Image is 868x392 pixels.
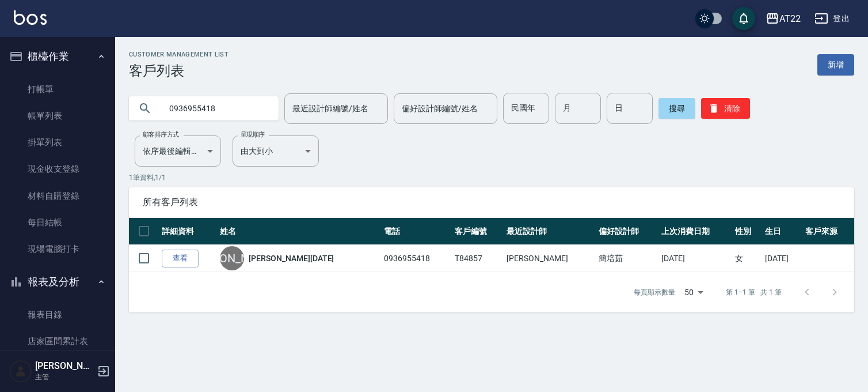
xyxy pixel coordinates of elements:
[504,218,595,245] th: 最近設計師
[779,12,801,26] div: AT22
[732,218,762,245] th: 性別
[762,245,802,272] td: [DATE]
[161,93,269,124] input: 搜尋關鍵字
[658,98,695,119] button: 搜尋
[129,172,854,183] p: 1 筆資料, 1 / 1
[5,301,111,328] a: 報表目錄
[732,7,755,30] button: save
[802,218,854,245] th: 客戶來源
[658,218,732,245] th: 上次消費日期
[162,250,199,267] a: 查看
[5,76,111,103] a: 打帳單
[634,287,675,297] p: 每頁顯示數量
[143,197,840,208] span: 所有客戶列表
[452,218,504,245] th: 客戶編號
[14,10,47,25] img: Logo
[35,372,94,382] p: 主管
[810,8,854,29] button: 登出
[5,42,111,71] button: 櫃檯作業
[5,267,111,297] button: 報表及分析
[5,129,111,156] a: 掛單列表
[5,209,111,236] a: 每日結帳
[680,277,707,308] div: 50
[5,103,111,129] a: 帳單列表
[761,7,805,31] button: AT22
[817,54,854,76] a: 新增
[381,218,452,245] th: 電話
[220,246,244,270] div: [PERSON_NAME]
[135,135,221,167] div: 依序最後編輯時間
[452,245,504,272] td: T84857
[381,245,452,272] td: 0936955418
[762,218,802,245] th: 生日
[9,360,32,383] img: Person
[596,218,658,245] th: 偏好設計師
[5,183,111,209] a: 材料自購登錄
[249,252,334,264] a: [PERSON_NAME][DATE]
[596,245,658,272] td: 簡培茹
[217,218,381,245] th: 姓名
[129,63,229,79] h3: 客戶列表
[732,245,762,272] td: 女
[504,245,595,272] td: [PERSON_NAME]
[35,360,94,372] h5: [PERSON_NAME]
[726,287,782,297] p: 第 1–1 筆 共 1 筆
[5,156,111,182] a: 現金收支登錄
[159,218,217,245] th: 詳細資料
[5,328,111,355] a: 店家區間累計表
[241,130,265,139] label: 呈現順序
[5,236,111,262] a: 現場電腦打卡
[233,135,319,167] div: 由大到小
[143,130,179,139] label: 顧客排序方式
[129,51,229,58] h2: Customer Management List
[658,245,732,272] td: [DATE]
[701,98,750,119] button: 清除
